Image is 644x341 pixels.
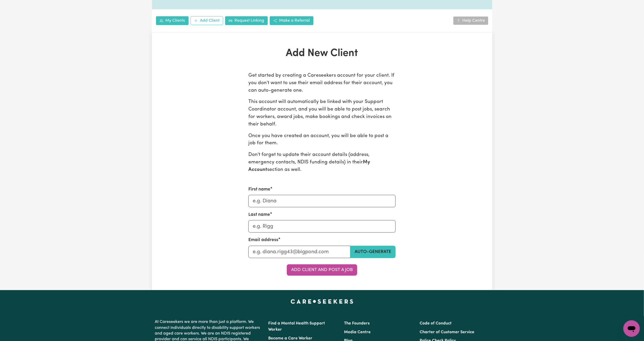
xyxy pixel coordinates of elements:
[291,299,353,304] a: Careseekers home page
[344,321,370,326] a: The Founders
[212,47,433,60] h1: Add New Client
[344,330,371,334] a: Media Centre
[248,220,396,233] input: e.g. Rigg
[350,246,396,258] button: Auto-generate email address
[268,336,313,340] a: Become a Care Worker
[248,160,370,172] b: My Account
[248,132,396,147] p: Once you have created an account, you will be able to post a job for them.
[248,151,396,173] p: Don't forget to update their account details (address, emergency contacts, NDIS funding details) ...
[248,195,396,207] input: e.g. Diana
[248,72,396,94] p: Get started by creating a Careseekers account for your client. If you don't want to use their ema...
[623,320,640,337] iframe: Button to launch messaging window, conversation in progress
[225,16,268,25] a: Request Linking
[248,98,396,128] p: This account will automatically be linked with your Support Coordinator account, and you will be ...
[268,321,325,332] a: Find a Mental Health Support Worker
[420,321,452,326] a: Code of Conduct
[248,237,278,243] label: Email address
[420,330,474,334] a: Charter of Customer Service
[248,211,270,218] label: Last name
[248,186,270,193] label: First name
[248,246,350,258] input: e.g. diana.rigg43@bigpond.com
[270,16,313,25] a: Make a Referral
[453,17,488,25] a: Help Centre
[191,16,223,25] a: Add Client
[156,16,189,25] a: My Clients
[287,264,357,276] button: Add Client and Post a Job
